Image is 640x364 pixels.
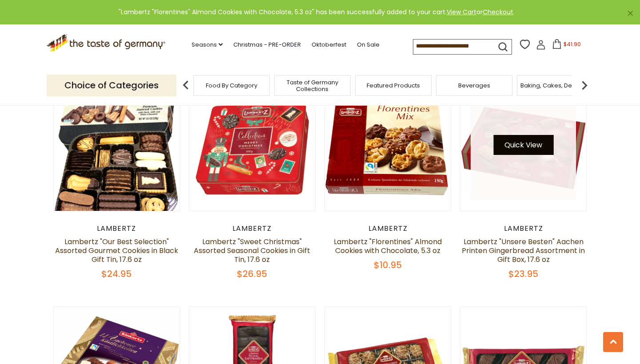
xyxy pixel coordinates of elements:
[324,224,451,233] div: Lambertz
[53,224,180,233] div: Lambertz
[277,79,348,92] a: Taste of Germany Collections
[576,76,593,94] img: next arrow
[54,85,180,211] img: Lambertz
[458,82,490,89] a: Beverages
[237,268,267,280] span: $26.95
[508,268,538,280] span: $23.95
[447,8,476,16] a: View Cart
[189,85,315,211] img: Lambertz
[55,237,178,265] a: Lambertz "Our Best Selection" Assorted Gourmet Cookies in Black Gift Tin, 17.6 oz
[177,76,195,94] img: previous arrow
[101,268,132,280] span: $24.95
[462,237,585,265] a: Lambertz "Unsere Besten" Aachen Printen Gingerbread Assortment in Gift Box, 17.6 oz
[194,237,310,265] a: Lambertz "Sweet Christmas" Assorted Seasonal Cookies in Gift Tin, 17.6 oz
[564,40,581,48] span: $41.90
[233,40,301,50] a: Christmas - PRE-ORDER
[367,82,420,89] a: Featured Products
[312,40,346,50] a: Oktoberfest
[460,224,587,233] div: Lambertz
[357,40,380,50] a: On Sale
[206,82,257,89] a: Food By Category
[325,85,451,211] img: Lambertz
[520,82,589,89] a: Baking, Cakes, Desserts
[483,8,513,16] a: Checkout
[47,75,176,96] p: Choice of Categories
[548,39,585,52] button: $41.90
[192,40,223,50] a: Seasons
[334,237,442,256] a: Lambertz "Florentines" Almond Cookies with Chocolate, 5.3 oz
[7,7,626,17] div: "Lambertz "Florentines" Almond Cookies with Chocolate, 5.3 oz" has been successfully added to you...
[493,135,553,155] button: Quick View
[189,224,316,233] div: Lambertz
[460,85,586,211] img: Lambertz
[374,259,402,271] span: $10.95
[628,11,633,16] a: ×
